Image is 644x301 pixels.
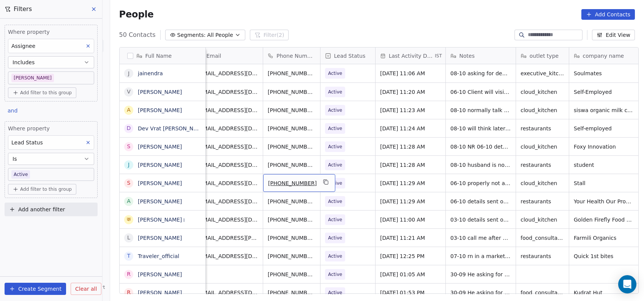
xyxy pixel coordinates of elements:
[450,161,511,169] span: 08-10 husband is not at home rn 06-10 details sent on [GEOGRAPHIC_DATA]
[450,70,511,77] span: 08-10 asking for demo in [GEOGRAPHIC_DATA], will tell later for virtual demo 07-10 details sent o...
[328,106,342,114] span: Active
[569,48,639,64] div: company name
[450,252,511,260] span: 07-10 rn in a market so not properly audible 03-10 NR
[268,198,316,205] span: [PHONE_NUMBER]
[70,284,105,290] span: Help & Support
[268,125,316,132] span: [PHONE_NUMBER]
[197,198,258,205] span: [EMAIL_ADDRESS][DOMAIN_NAME]
[380,143,441,150] span: [DATE] 11:28 AM
[574,143,635,150] span: Foxy Innovation
[138,107,182,113] a: [PERSON_NAME]
[119,30,156,40] span: 50 Contacts
[380,106,441,114] span: [DATE] 11:23 AM
[380,234,441,242] span: [DATE] 11:21 AM
[276,52,315,60] span: Phone Number
[138,70,163,76] a: jainendra
[138,290,182,296] a: [PERSON_NAME]
[138,89,182,95] a: [PERSON_NAME]
[521,252,564,260] span: restaurants
[145,52,172,60] span: Full Name
[127,197,131,205] div: a
[138,125,207,131] a: Dev Vrat [PERSON_NAME]
[177,31,206,39] span: Segments:
[138,180,182,186] a: [PERSON_NAME]
[127,270,131,278] div: R
[138,162,182,168] a: [PERSON_NAME]
[574,216,635,223] span: Golden Firefly Food & Beverages Pvt Ltd
[328,179,342,187] span: Active
[138,144,182,150] a: [PERSON_NAME]
[127,215,131,223] div: क
[138,253,179,259] a: Traveler_official
[574,198,635,205] span: Your Health Our Promise
[450,234,511,242] span: 03-10 call me after 4pm
[380,179,441,187] span: [DATE] 11:29 AM
[574,125,635,132] span: Self-employed
[127,106,131,114] div: A
[328,125,342,132] span: Active
[521,143,564,150] span: cloud_kitchen
[268,161,316,169] span: [PHONE_NUMBER]
[207,31,233,39] span: All People
[521,234,564,242] span: food_consultants
[450,216,511,223] span: 03-10 details sent on whtsap, will tell later
[328,252,342,260] span: Active
[459,52,475,60] span: Notes
[127,88,131,96] div: v
[328,289,342,296] span: Active
[268,70,316,77] span: [PHONE_NUMBER]
[380,252,441,260] span: [DATE] 12:25 PM
[521,161,564,169] span: restaurants
[334,52,366,60] span: Lead Status
[197,289,258,296] span: [EMAIL_ADDRESS][DOMAIN_NAME]
[380,125,441,132] span: [DATE] 11:24 AM
[583,52,624,60] span: company name
[62,284,105,290] a: Help & Support
[138,198,182,204] a: [PERSON_NAME]
[380,289,441,296] span: [DATE] 01:53 PM
[197,125,258,132] span: [EMAIL_ADDRESS][DOMAIN_NAME]
[127,143,130,150] div: S
[138,271,182,277] a: [PERSON_NAME]
[320,48,375,64] div: Lead Status
[207,52,221,60] span: Email
[450,289,511,296] span: 30-09 He asking for sponser and will connect on a whtsap VC 6pm 29-09 he is looking fo his friend
[119,9,154,20] span: People
[328,88,342,96] span: Active
[521,106,564,114] span: cloud_kitchen
[128,161,129,169] div: J
[268,143,316,150] span: [PHONE_NUMBER]
[380,161,441,169] span: [DATE] 11:28 AM
[138,235,182,241] a: [PERSON_NAME]
[120,48,205,64] div: Full Name
[618,275,636,293] div: Open Intercom Messenger
[521,70,564,77] span: executive_kitchens
[435,53,442,59] span: IST
[197,216,258,223] span: [EMAIL_ADDRESS][DOMAIN_NAME]
[380,271,441,278] span: [DATE] 01:05 AM
[127,288,131,296] div: R
[328,70,342,77] span: Active
[197,252,258,260] span: [EMAIL_ADDRESS][DOMAIN_NAME]
[521,125,564,132] span: restaurants
[328,271,342,278] span: Active
[268,289,316,296] span: [PHONE_NUMBER]
[450,198,511,205] span: 06-10 details sent on [GEOGRAPHIC_DATA]
[268,106,316,114] span: [PHONE_NUMBER]
[574,161,635,169] span: student
[521,179,564,187] span: cloud_kitchen
[521,88,564,96] span: cloud_kitchen
[127,179,130,187] div: S
[268,216,316,223] span: [PHONE_NUMBER]
[521,289,564,296] span: food_consultants
[521,198,564,205] span: restaurants
[592,30,635,40] button: Edit View
[450,125,511,132] span: 08-10 will think later 06-10 RN busy sent details on [GEOGRAPHIC_DATA]
[128,70,129,78] div: j
[193,48,263,64] div: Email
[380,70,441,77] span: [DATE] 11:06 AM
[376,48,445,64] div: Last Activity DateIST
[328,216,342,223] span: Active
[268,179,317,187] span: [PHONE_NUMBER]
[328,143,342,150] span: Active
